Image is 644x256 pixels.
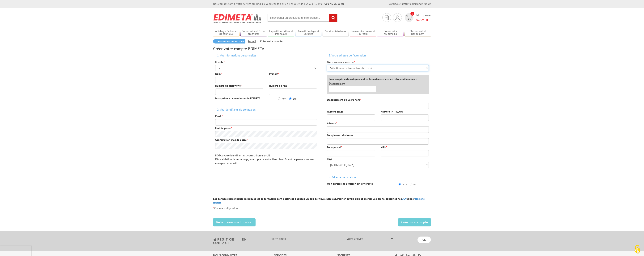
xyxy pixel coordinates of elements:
span: Mon panier [416,13,431,22]
img: newsletter.jpg [213,238,216,241]
label: Pays [327,157,332,161]
label: Votre secteur d'activité [327,60,355,64]
label: Numéro INTRACOM [381,110,403,114]
span: 0,00 [416,18,422,22]
label: Code postal [327,145,342,149]
a: Présentoirs et Porte-brochures [240,30,267,36]
a: Services Généraux [323,30,349,36]
button: Cookies (fenêtre modale) [631,243,644,256]
img: devis rapide [406,15,412,20]
label: non [399,182,407,186]
input: non [399,183,401,185]
label: Email [215,114,222,118]
iframe: reCAPTCHA [213,176,271,191]
img: Cookies (fenêtre modale) [633,245,642,254]
a: Retour sans modification [213,218,256,226]
label: Civilité [215,60,224,64]
label: Numéro de Fax [269,84,287,88]
span: 3. Votre adresse de facturation [327,53,368,58]
a: Classement et Rangement [405,30,431,36]
img: devis rapide [385,15,389,20]
img: devis rapide [395,15,400,20]
a: Affichage Cadres et Signalétique [213,30,239,36]
strong: Les données personnelles recueillies via ce formulaire sont destinées à l’usage unique de Visual-... [213,197,425,204]
a: Poursuivre mes achats [213,39,245,43]
label: Numéro de téléphone [215,84,242,88]
input: oui [289,97,291,100]
p: NOTA : votre identifiant est votre adresse email. Dès validation de cette page, une copie de votr... [215,154,317,165]
div: | [389,2,431,6]
a: devis rapide 0 Mon panier 0,00€ HT [404,13,431,22]
label: Complément d'adresse [327,133,353,137]
span: 4. Adresse de livraison [327,175,358,180]
input: oui [410,183,412,185]
input: rechercher [329,14,337,22]
h2: Créer votre compte EDIMETA [213,46,431,51]
label: Prénom [269,72,279,76]
input: Créer mon compte [398,218,431,226]
p: Champs obligatoires [213,206,431,210]
label: non [278,97,286,101]
label: Adresse [327,122,337,125]
span: 2. Vos identifiants de connexion [215,107,257,112]
a: Accueil Guidage et Sécurité [295,30,322,36]
label: Pour remplir automatiquement ce formulaire, cherchez votre établissement [329,77,417,81]
label: Numéro SIRET [327,110,343,114]
a: Présentoirs Multimédia [377,30,404,36]
a: Accueil [248,39,260,43]
label: Mot de passe [215,126,232,130]
input: Rechercher un produit ou une référence... [268,14,337,22]
a: CGV [402,197,406,200]
span: 1. Vos informations personnelles [215,53,258,58]
label: Confirmation mot de passe [215,138,248,142]
div: Nos équipes sont à votre service du lundi au vendredi de 8h30 à 12h30 et de 13h30 à 17h30 [213,2,344,6]
input: non [278,97,280,100]
label: Ville [381,145,387,149]
a: Catalogue gratuit [389,2,409,6]
a: Présentoirs Presse et Journaux [350,30,376,36]
strong: 01 46 81 33 03 [324,2,344,6]
input: Votre email [269,235,338,242]
label: Etablissement ou votre nom [327,98,361,102]
div: Établissement [326,82,379,92]
img: Edimeta [213,11,262,26]
a: Mentions légales [213,197,425,204]
label: Nom [215,72,222,76]
strong: Inscription à la newsletter de EDIMETA [215,97,260,100]
span: € HT [416,18,431,22]
a: Exposition Grilles et Panneaux [268,30,294,36]
h3: restons en contact [213,238,263,245]
strong: Mon adresse de livraison est différente [327,182,373,185]
label: oui [410,182,417,186]
a: Commande rapide [410,2,431,6]
label: oui [289,97,297,101]
span: 0 [410,12,414,16]
li: Créer votre compte [260,39,282,43]
input: OK [417,237,431,243]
